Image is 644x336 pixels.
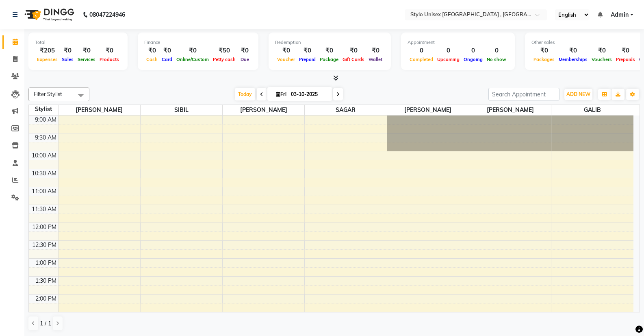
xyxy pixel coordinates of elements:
div: ₹0 [60,46,76,55]
div: ₹0 [297,46,318,55]
div: Redemption [275,39,384,46]
div: ₹50 [211,46,238,55]
div: ₹0 [531,46,557,55]
span: No show [485,57,508,62]
div: 12:30 PM [30,241,58,249]
button: ADD NEW [564,89,592,100]
span: [PERSON_NAME] [59,105,140,115]
span: [PERSON_NAME] [469,105,551,115]
img: logo [21,3,76,26]
span: Prepaid [297,57,318,62]
div: 0 [485,46,508,55]
span: Wallet [366,57,384,62]
div: 10:00 AM [30,151,58,160]
span: GALIB [551,105,633,115]
span: Due [239,57,251,62]
div: ₹0 [366,46,384,55]
div: Finance [144,39,252,46]
span: Today [235,88,255,100]
div: 9:30 AM [33,133,58,142]
div: 9:00 AM [33,116,58,124]
div: ₹0 [76,46,98,55]
span: Sales [60,57,76,62]
div: ₹0 [614,46,637,55]
span: Vouchers [590,57,614,62]
div: 0 [408,46,435,55]
div: Stylist [29,105,58,113]
div: 1:30 PM [34,277,58,285]
span: Petty cash [211,57,238,62]
span: Completed [408,57,435,62]
span: Gift Cards [340,57,366,62]
div: ₹0 [98,46,121,55]
span: Services [76,57,98,62]
div: Appointment [408,39,508,46]
span: SAGAR [305,105,386,115]
span: Card [160,57,174,62]
div: 11:00 AM [30,187,58,196]
div: ₹0 [174,46,211,55]
span: Packages [531,57,557,62]
div: 10:30 AM [30,169,58,178]
span: [PERSON_NAME] [223,105,304,115]
b: 08047224946 [89,3,125,26]
input: 2025-10-03 [288,88,329,100]
div: ₹0 [160,46,174,55]
div: 11:30 AM [30,205,58,214]
span: Cash [144,57,160,62]
span: ADD NEW [566,91,590,97]
span: Expenses [35,57,60,62]
span: Package [318,57,340,62]
span: Admin [611,11,629,19]
div: ₹0 [340,46,366,55]
span: [PERSON_NAME] [387,105,469,115]
div: 0 [435,46,462,55]
span: Prepaids [614,57,637,62]
div: ₹0 [238,46,252,55]
div: ₹0 [144,46,160,55]
div: 12:00 PM [30,223,58,231]
div: ₹0 [318,46,340,55]
div: ₹0 [590,46,614,55]
span: Filter Stylist [34,91,62,97]
span: Voucher [275,57,297,62]
span: Products [98,57,121,62]
span: Memberships [557,57,590,62]
div: 1:00 PM [34,259,58,267]
div: ₹0 [275,46,297,55]
div: Total [35,39,121,46]
span: Online/Custom [174,57,211,62]
div: ₹0 [557,46,590,55]
span: 1 / 1 [40,319,51,328]
span: SIBIL [141,105,222,115]
div: 2:00 PM [34,295,58,303]
span: Upcoming [435,57,462,62]
div: 0 [462,46,485,55]
span: Fri [274,91,288,97]
div: ₹205 [35,46,60,55]
input: Search Appointment [488,88,559,100]
span: Ongoing [462,57,485,62]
